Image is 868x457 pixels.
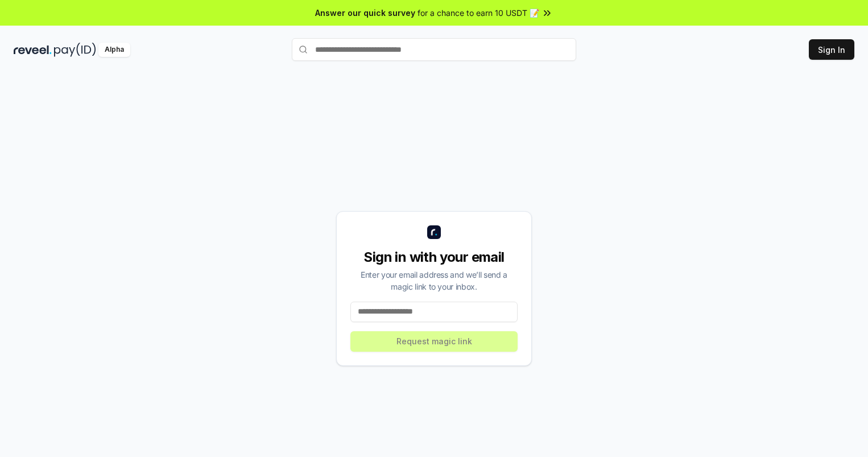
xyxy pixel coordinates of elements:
img: pay_id [54,43,96,57]
span: Answer our quick survey [315,7,415,19]
div: Enter your email address and we’ll send a magic link to your inbox. [350,269,518,293]
img: logo_small [427,225,441,239]
span: for a chance to earn 10 USDT 📝 [418,7,539,19]
div: Sign in with your email [350,248,518,266]
button: Sign In [809,39,854,60]
div: Alpha [98,43,130,57]
img: reveel_dark [14,43,52,57]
